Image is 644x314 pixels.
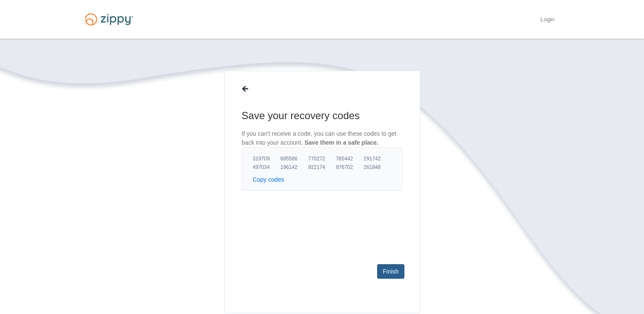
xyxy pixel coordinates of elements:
span: 685586 [280,155,308,162]
span: 770272 [308,155,336,162]
span: 319709 [253,155,280,162]
img: Logo [80,9,138,29]
span: 922174 [308,164,336,171]
a: Login [540,16,554,25]
span: 497034 [253,164,280,171]
span: 785442 [336,155,364,162]
span: 876702 [336,164,364,171]
p: If you can't receive a code, you can use these codes to get back into your account. [242,129,403,147]
span: 196142 [280,164,308,171]
h1: Save your recovery codes [242,109,403,123]
a: Finish [377,264,404,279]
span: Save them in a safe place. [304,139,378,146]
button: Copy codes [253,175,284,184]
span: 261848 [364,164,391,171]
span: 291742 [364,155,391,162]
